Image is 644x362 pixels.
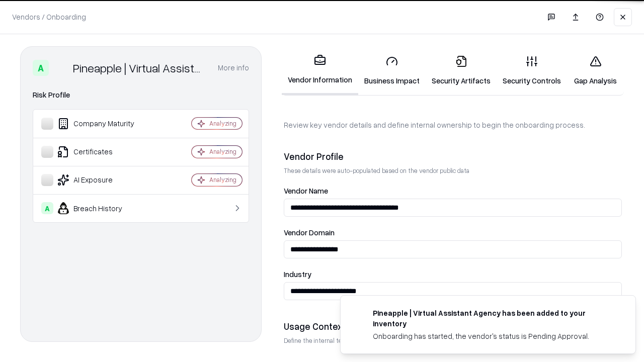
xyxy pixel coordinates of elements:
[209,147,236,156] div: Analyzing
[284,336,622,345] p: Define the internal team and reason for using this vendor. This helps assess business relevance a...
[41,118,162,130] div: Company Maturity
[567,47,624,94] a: Gap Analysis
[209,119,236,128] div: Analyzing
[284,150,622,162] div: Vendor Profile
[426,47,497,94] a: Security Artifacts
[284,270,622,278] label: Industry
[53,60,69,76] img: Pineapple | Virtual Assistant Agency
[284,120,622,130] p: Review key vendor details and define internal ownership to begin the onboarding process.
[41,202,53,214] div: A
[218,59,249,77] button: More info
[497,47,567,94] a: Security Controls
[353,308,365,320] img: trypineapple.com
[41,202,162,214] div: Breach History
[358,47,426,94] a: Business Impact
[12,12,86,22] p: Vendors / Onboarding
[284,187,622,195] label: Vendor Name
[282,46,358,95] a: Vendor Information
[373,308,611,329] div: Pineapple | Virtual Assistant Agency has been added to your inventory
[284,166,622,175] p: These details were auto-populated based on the vendor public data
[373,331,611,341] div: Onboarding has started, the vendor's status is Pending Approval.
[41,146,162,158] div: Certificates
[209,175,236,184] div: Analyzing
[284,229,622,236] label: Vendor Domain
[41,174,162,186] div: AI Exposure
[284,320,622,332] div: Usage Context
[73,60,206,76] div: Pineapple | Virtual Assistant Agency
[33,89,249,101] div: Risk Profile
[33,60,49,76] div: A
